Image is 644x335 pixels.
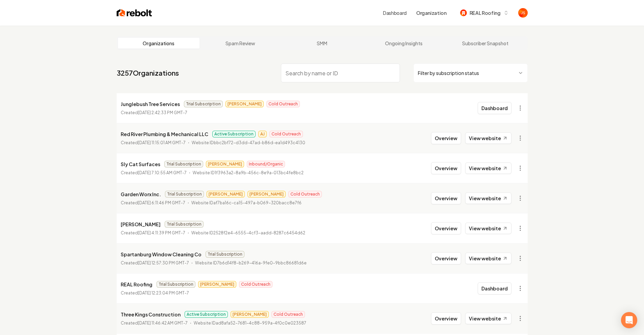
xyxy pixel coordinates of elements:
img: REAL Roofing [460,9,467,16]
p: Created [121,230,185,236]
p: Spartanburg Window Cleaning Co [121,250,201,258]
span: [PERSON_NAME] [198,281,236,288]
p: Three Kings Construction [121,310,181,318]
span: [PERSON_NAME] [231,311,269,318]
time: [DATE] 12:57:30 PM GMT-7 [138,260,189,265]
a: 3257Organizations [117,68,179,78]
button: Overview [431,312,461,325]
p: Website ID af7ba16c-ca15-497a-b069-320bacc8e7f6 [191,200,302,206]
a: SMM [281,38,363,49]
a: View website [465,192,511,204]
a: Dashboard [383,9,407,16]
p: Created [121,290,189,297]
span: [PERSON_NAME] [206,161,244,167]
button: Dashboard [478,282,511,294]
p: Created [121,170,187,176]
button: Open user button [518,8,528,18]
p: Created [121,320,188,327]
span: Cold Outreach [266,101,300,107]
p: Website ID 2528f2e4-6555-4cf3-aadd-8287c6454d62 [191,230,305,236]
img: Rebolt Logo [117,8,152,18]
button: Overview [431,192,461,204]
p: Website ID bbc2bf72-d3dd-47ad-b86d-ea1d493c4130 [192,139,305,146]
p: Sly Cat Surfaces [121,160,160,168]
input: Search by name or ID [281,63,400,82]
time: [DATE] 7:10:55 AM GMT-7 [138,170,187,175]
div: Open Intercom Messenger [621,312,637,328]
a: Subscriber Snapshot [445,38,526,49]
a: Ongoing Insights [363,38,445,49]
span: Trial Subscription [184,101,223,107]
a: View website [465,253,511,264]
time: [DATE] 11:46:42 AM GMT-7 [138,320,188,326]
span: Active Subscription [212,131,256,137]
a: Spam Review [199,38,281,49]
span: Trial Subscription [164,161,203,167]
p: Created [121,109,187,116]
span: Inbound/Organic [247,161,285,167]
span: Trial Subscription [157,281,195,288]
time: [DATE] 12:23:04 PM GMT-7 [138,290,189,295]
button: Overview [431,132,461,144]
time: [DATE] 4:11:39 PM GMT-7 [138,230,185,235]
p: Junglebush Tree Services [121,100,180,108]
span: Cold Outreach [269,131,303,137]
p: Website ID 7b6d14f8-b269-416a-9fe0-9bbc86681d6e [195,260,307,266]
button: Overview [431,162,461,174]
span: REAL Roofing [470,9,501,17]
img: James Shamoun [518,8,528,18]
a: View website [465,132,511,144]
time: [DATE] 6:11:46 PM GMT-7 [138,200,185,205]
button: Dashboard [478,102,511,114]
p: Created [121,139,186,146]
span: Active Subscription [185,311,228,318]
span: Cold Outreach [271,311,305,318]
p: [PERSON_NAME] [121,220,161,228]
p: Created [121,200,185,206]
a: View website [465,223,511,234]
span: Cold Outreach [288,191,322,198]
button: Overview [431,252,461,264]
time: [DATE] 11:15:01 AM GMT-7 [138,140,186,145]
p: REAL Roofing [121,280,152,288]
button: Overview [431,222,461,234]
p: Red River Plumbing & Mechanical LLC [121,130,208,138]
span: [PERSON_NAME] [247,191,286,198]
p: Website ID 1f3963a2-8a9b-456c-8e9a-013bc4fe8bc2 [193,170,304,176]
span: Trial Subscription [206,251,244,258]
p: Created [121,260,189,266]
button: Organization [412,7,451,19]
p: Website ID ad8afa52-7681-4c88-959a-4f0c0e023587 [194,320,306,327]
span: [PERSON_NAME] [225,101,264,107]
a: View website [465,313,511,324]
p: Garden Worx Inc. [121,190,161,198]
span: Trial Subscription [165,221,204,228]
span: Cold Outreach [239,281,272,288]
span: [PERSON_NAME] [207,191,245,198]
span: AJ [258,131,267,137]
time: [DATE] 2:42:33 PM GMT-7 [138,110,187,115]
a: View website [465,162,511,174]
span: Trial Subscription [165,191,204,198]
a: Organizations [118,38,200,49]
